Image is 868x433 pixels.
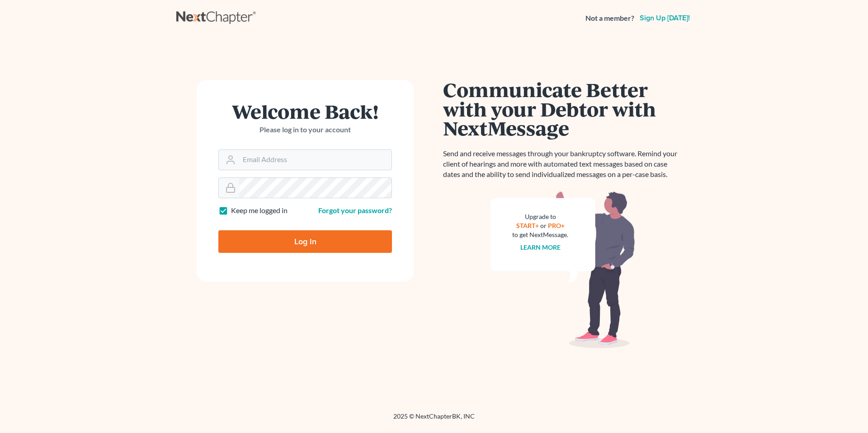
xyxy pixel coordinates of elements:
[231,205,288,216] label: Keep me logged in
[540,222,547,229] span: or
[218,230,392,253] input: Log In
[218,125,392,135] p: Please log in to your account
[218,102,392,121] h1: Welcome Back!
[512,230,568,239] div: to get NextMessage.
[638,14,692,22] a: Sign up [DATE]!
[318,206,392,214] a: Forgot your password?
[443,149,683,180] p: Send and receive messages through your bankruptcy software. Remind your client of hearings and mo...
[520,243,561,251] a: Learn more
[516,222,539,229] a: START+
[585,13,634,23] strong: Not a member?
[491,191,635,349] img: nextmessage_bg-59042aed3d76b12b5cd301f8e5b87938c9018125f34e5fa2b7a6b67550977c72.svg
[512,212,568,221] div: Upgrade to
[548,222,565,229] a: PRO+
[176,412,692,428] div: 2025 © NextChapterBK, INC
[239,150,392,170] input: Email Address
[443,80,683,138] h1: Communicate Better with your Debtor with NextMessage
